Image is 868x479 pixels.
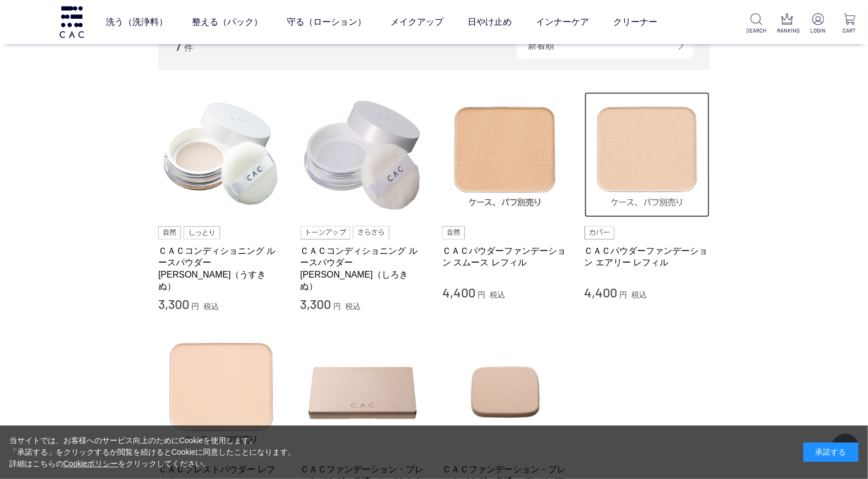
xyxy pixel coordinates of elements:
[442,245,568,269] a: ＣＡＣパウダーファンデーション スムース レフィル
[619,290,627,299] span: 円
[468,7,512,38] a: 日やけ止め
[808,13,828,35] a: LOGIN
[287,7,366,38] a: 守る（ローション）
[585,226,614,239] img: カバー
[106,7,168,38] a: 洗う（洗浄料）
[301,296,331,312] span: 3,300
[390,7,443,38] a: メイクアップ
[803,443,859,462] div: 承諾する
[778,13,797,35] a: RANKING
[63,459,119,468] a: Cookieポリシー
[613,7,657,38] a: クリーナー
[353,226,389,239] img: さらさら
[490,290,505,299] span: 税込
[9,435,296,470] div: 当サイトでは、お客様へのサービス向上のためにCookieを使用します。 「承諾する」をクリックするか閲覧を続けるとCookieに同意したことになります。 詳細はこちらの をクリックしてください。
[301,226,351,239] img: トーンアップ
[191,302,199,311] span: 円
[585,92,710,218] img: ＣＡＣパウダーファンデーション エアリー レフィル
[478,290,485,299] span: 円
[158,329,284,455] img: ＣＡＣプレストパウダー レフィル
[585,284,618,300] span: 4,400
[158,226,181,239] img: 自然
[301,245,426,292] a: ＣＡＣコンディショニング ルースパウダー [PERSON_NAME]（しろきぬ）
[203,302,219,311] span: 税込
[442,226,465,239] img: 自然
[839,13,859,35] a: CART
[345,302,361,311] span: 税込
[746,26,766,35] p: SEARCH
[442,284,475,300] span: 4,400
[158,296,189,312] span: 3,300
[585,245,710,269] a: ＣＡＣパウダーファンデーション エアリー レフィル
[58,6,85,38] img: logo
[333,302,341,311] span: 円
[158,245,284,292] a: ＣＡＣコンディショニング ルースパウダー [PERSON_NAME]（うすきぬ）
[442,92,568,218] img: ＣＡＣパウダーファンデーション スムース レフィル
[536,7,589,38] a: インナーケア
[631,290,647,299] span: 税込
[158,92,284,218] img: ＣＡＣコンディショニング ルースパウダー 薄絹（うすきぬ）
[184,226,220,239] img: しっとり
[839,26,859,35] p: CART
[808,26,828,35] p: LOGIN
[442,329,568,455] img: ＣＡＣファンデーション・プレストパウダー共通スポンジパフ
[301,92,426,218] img: ＣＡＣコンディショニング ルースパウダー 白絹（しろきぬ）
[301,329,426,455] img: ＣＡＣファンデーション・プレストパウダー共通コンパクトケース
[746,13,766,35] a: SEARCH
[778,26,797,35] p: RANKING
[192,7,262,38] a: 整える（パック）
